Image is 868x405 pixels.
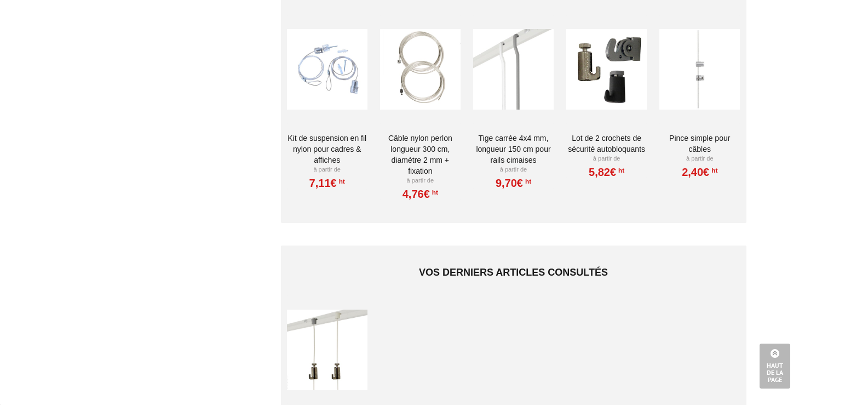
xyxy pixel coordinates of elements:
[403,191,438,197] a: 4,76€HT
[430,189,438,196] sup: HT
[496,180,531,186] a: 9,70€HT
[566,133,647,155] a: Lot de 2 crochets de sécurité autobloquants
[589,169,624,175] a: 5,82€HT
[616,167,624,174] sup: HT
[566,155,647,163] p: À partir de
[419,267,608,278] span: Vos derniers articles consultés
[709,167,717,174] sup: HT
[337,178,345,185] sup: HT
[473,133,554,166] a: Tige carrée 4x4 mm, longueur 150 cm pour rails cimaises
[659,155,740,163] p: À partir de
[523,178,531,185] sup: HT
[380,133,461,176] a: Câble nylon perlon longueur 300 cm, diamètre 2 mm + fixation
[287,166,367,174] p: À partir de
[287,133,367,166] a: Kit de suspension en fil nylon pour cadres & affiches
[473,166,554,174] p: À partir de
[760,344,790,389] a: Haut de la page
[659,133,740,155] a: Pince simple pour câbles
[309,180,345,186] a: 7,11€HT
[380,176,461,185] p: À partir de
[682,169,717,175] a: 2,40€HT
